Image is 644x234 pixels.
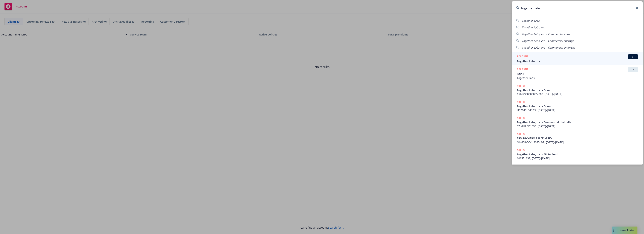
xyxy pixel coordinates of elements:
input: Search... [512,1,643,15]
span: $5M D&O/$5M EPL/$2M FID [517,136,638,140]
a: POLICYTogether Labs, Inc. - CrimeUC21401945.22, [DATE]-[DATE] [512,98,643,114]
span: IMVU [517,72,638,76]
span: BI [629,55,637,58]
span: Together Labs, Inc. - Commercial Package [522,39,574,43]
span: CRM2300000005-000, [DATE]-[DATE] [517,92,638,96]
h5: ACCOUNT [517,54,528,59]
h5: POLICY [517,132,525,136]
a: ACCOUNTBITogether Labs, Inc. [512,52,643,65]
h5: POLICY [517,148,525,152]
h5: POLICY [517,116,525,120]
a: POLICYTogether Labs, Inc. - CrimeCRM2300000005-000, [DATE]-[DATE] [512,82,643,98]
h5: ACCOUNT [517,67,528,72]
h5: POLICY [517,84,525,88]
span: Together Labs, Inc. [522,26,546,29]
span: Together Labs, Inc. [517,59,638,63]
a: POLICY$5M D&O/$5M EPL/$2M FIDOII-608-D0-1-2025-2-P, [DATE]-[DATE] [512,130,643,146]
span: 106571638, [DATE]-[DATE] [517,156,638,160]
span: 57 XHU BD1490, [DATE]-[DATE] [517,124,638,128]
h5: POLICY [517,100,525,104]
span: TR [629,68,637,71]
span: Together Labs, Inc. - Commercial Auto [522,32,569,36]
a: POLICYTogether Labs, Inc. - Commercial Umbrella57 XHU BD1490, [DATE]-[DATE] [512,114,643,130]
span: Together Labs, Inc. - Commercial Umbrella [517,120,638,124]
span: Together Labs, Inc. - ERISA Bond [517,152,638,156]
span: UC21401945.22, [DATE]-[DATE] [517,108,638,112]
span: Together Labs, Inc. - Crime [517,104,638,108]
span: OII-608-D0-1-2025-2-P, [DATE]-[DATE] [517,140,638,144]
a: ACCOUNTTRIMVUTogether Labs [512,65,643,82]
span: Together Labs [522,19,540,22]
span: Together Labs, Inc. - Crime [517,88,638,92]
span: Together Labs [517,76,638,80]
a: POLICYTogether Labs, Inc. - ERISA Bond106571638, [DATE]-[DATE] [512,146,643,162]
span: Together Labs, Inc. - Commercial Umbrella [522,46,575,49]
